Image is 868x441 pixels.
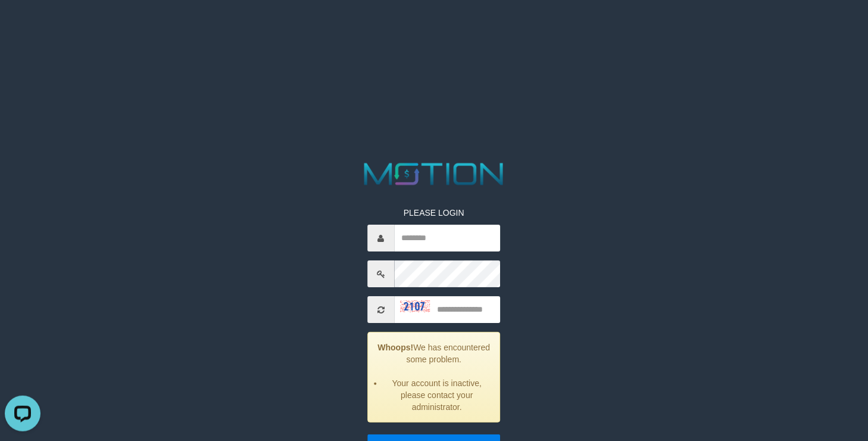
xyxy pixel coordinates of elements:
p: PLEASE LOGIN [368,207,501,219]
button: Open LiveChat chat widget [5,5,40,41]
img: captcha [401,300,430,312]
li: Your account is inactive, please contact your administrator. [383,377,491,413]
strong: Whoops! [378,343,414,352]
div: We has encountered some problem. [368,332,501,423]
img: MOTION_logo.png [358,159,510,189]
